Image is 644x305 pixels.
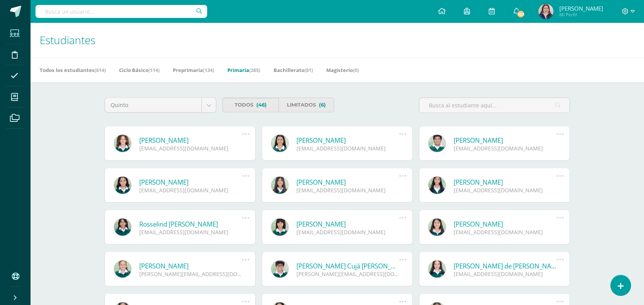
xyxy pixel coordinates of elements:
[139,270,242,278] div: [PERSON_NAME][EMAIL_ADDRESS][DOMAIN_NAME]
[296,187,399,194] div: [EMAIL_ADDRESS][DOMAIN_NAME]
[454,187,556,194] div: [EMAIL_ADDRESS][DOMAIN_NAME]
[419,98,570,113] input: Busca al estudiante aquí...
[454,262,556,270] a: [PERSON_NAME] de [PERSON_NAME]
[95,67,106,73] span: (614)
[148,67,159,73] span: (114)
[35,5,207,18] input: Busca un usuario...
[227,64,260,76] a: Primaria(285)
[222,97,279,112] a: Todos(46)
[249,67,260,73] span: (285)
[274,64,313,76] a: Bachillerato(81)
[111,98,196,112] span: Quinto
[105,98,216,112] a: Quinto
[203,67,214,73] span: (134)
[559,11,603,18] span: Mi Perfil
[296,220,399,228] a: [PERSON_NAME]
[40,33,95,47] span: Estudiantes
[139,187,242,194] div: [EMAIL_ADDRESS][DOMAIN_NAME]
[40,64,106,76] a: Todos los estudiantes(614)
[296,270,399,278] div: [PERSON_NAME][EMAIL_ADDRESS][DOMAIN_NAME]
[296,178,399,187] a: [PERSON_NAME]
[304,67,313,73] span: (81)
[139,145,242,152] div: [EMAIL_ADDRESS][DOMAIN_NAME]
[326,64,359,76] a: Magisterio(0)
[454,178,556,187] a: [PERSON_NAME]
[517,10,525,18] span: 103
[538,4,554,19] img: 4699b960af3d86597f947e24a004c187.png
[454,145,556,152] div: [EMAIL_ADDRESS][DOMAIN_NAME]
[454,228,556,236] div: [EMAIL_ADDRESS][DOMAIN_NAME]
[139,220,242,228] a: Rosselind [PERSON_NAME]
[119,64,159,76] a: Ciclo Básico(114)
[296,145,399,152] div: [EMAIL_ADDRESS][DOMAIN_NAME]
[173,64,214,76] a: Preprimaria(134)
[279,97,335,112] a: Limitados(6)
[296,136,399,145] a: [PERSON_NAME]
[139,178,242,187] a: [PERSON_NAME]
[454,270,556,278] div: [EMAIL_ADDRESS][DOMAIN_NAME]
[296,262,399,270] a: [PERSON_NAME] Cujá [PERSON_NAME]
[353,67,359,73] span: (0)
[256,98,267,112] span: (46)
[296,228,399,236] div: [EMAIL_ADDRESS][DOMAIN_NAME]
[139,228,242,236] div: [EMAIL_ADDRESS][DOMAIN_NAME]
[559,5,603,12] span: [PERSON_NAME]
[454,220,556,228] a: [PERSON_NAME]
[319,98,326,112] span: (6)
[139,136,242,145] a: [PERSON_NAME]
[454,136,556,145] a: [PERSON_NAME]
[139,262,242,270] a: [PERSON_NAME]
